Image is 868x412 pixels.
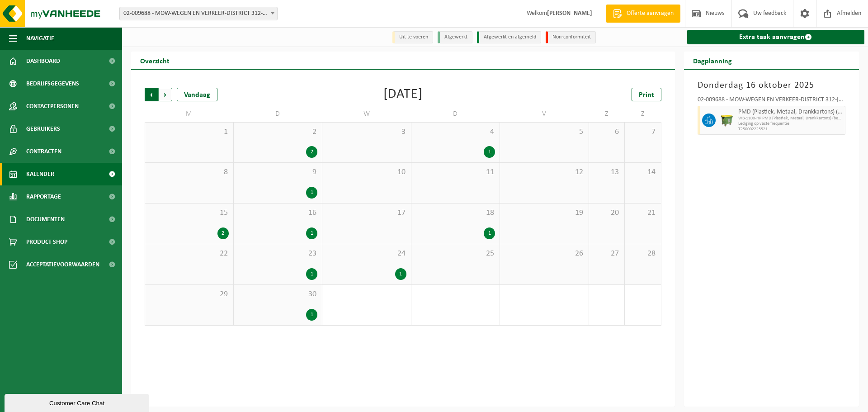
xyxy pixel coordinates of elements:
span: Contracten [26,140,61,163]
span: 23 [238,249,318,259]
span: 7 [629,127,656,137]
span: 8 [150,167,229,177]
span: 13 [594,167,620,177]
span: 02-009688 - MOW-WEGEN EN VERKEER-DISTRICT 312-KORTRIJK - KORTRIJK [119,7,278,20]
span: WB-1100-HP PMD (Plastiek, Metaal, Drankkartons) (bedrijven) [738,116,843,121]
span: 29 [150,289,229,299]
li: Afgewerkt en afgemeld [477,31,541,43]
span: 27 [594,249,620,259]
div: Vandaag [177,88,217,101]
span: 17 [327,208,406,218]
span: 10 [327,167,406,177]
span: 15 [150,208,229,218]
span: 20 [594,208,620,218]
li: Non-conformiteit [546,31,596,43]
span: 5 [505,127,584,137]
span: 9 [238,167,318,177]
span: T250002225521 [738,127,843,132]
td: Z [625,106,661,122]
span: 19 [505,208,584,218]
span: Lediging op vaste frequentie [738,121,843,127]
span: Dashboard [26,50,60,72]
td: Z [589,106,625,122]
span: Navigatie [26,27,54,50]
span: Gebruikers [26,118,60,140]
span: 2 [238,127,318,137]
span: 26 [505,249,584,259]
span: 21 [629,208,656,218]
span: Volgende [159,88,172,101]
span: 18 [416,208,495,218]
span: 6 [594,127,620,137]
span: Offerte aanvragen [624,9,676,18]
span: PMD (Plastiek, Metaal, Drankkartons) (bedrijven) [738,109,843,116]
span: Documenten [26,208,65,231]
span: 02-009688 - MOW-WEGEN EN VERKEER-DISTRICT 312-KORTRIJK - KORTRIJK [120,7,277,20]
span: 1 [150,127,229,137]
li: Uit te voeren [392,31,433,43]
span: 16 [238,208,318,218]
h2: Dagplanning [684,52,741,69]
div: 1 [306,309,317,321]
span: 11 [416,167,495,177]
span: Bedrijfsgegevens [26,72,79,95]
div: 1 [306,227,317,239]
div: 1 [306,268,317,280]
td: V [500,106,589,122]
span: Rapportage [26,185,61,208]
span: 14 [629,167,656,177]
strong: [PERSON_NAME] [547,10,592,17]
div: 1 [484,227,495,239]
span: 22 [150,249,229,259]
div: 1 [306,187,317,199]
span: Print [639,91,654,99]
a: Extra taak aanvragen [687,30,865,44]
span: 28 [629,249,656,259]
div: [DATE] [383,88,423,101]
h3: Donderdag 16 oktober 2025 [698,79,846,92]
a: Print [632,88,661,101]
span: 30 [238,289,318,299]
a: Offerte aanvragen [606,5,680,23]
span: Kalender [26,163,54,185]
td: M [145,106,234,122]
h2: Overzicht [131,52,179,69]
span: Acceptatievoorwaarden [26,253,99,276]
td: D [234,106,323,122]
div: 2 [217,227,229,239]
span: Vorige [145,88,158,101]
span: Product Shop [26,231,67,253]
span: 12 [505,167,584,177]
li: Afgewerkt [438,31,472,43]
span: 24 [327,249,406,259]
div: 1 [395,268,406,280]
span: 4 [416,127,495,137]
div: 1 [484,146,495,158]
div: 2 [306,146,317,158]
span: 3 [327,127,406,137]
iframe: chat widget [5,392,151,412]
span: Contactpersonen [26,95,79,118]
td: D [411,106,500,122]
div: 02-009688 - MOW-WEGEN EN VERKEER-DISTRICT 312-[GEOGRAPHIC_DATA] - [GEOGRAPHIC_DATA] [698,97,846,106]
img: WB-1100-HPE-GN-50 [720,114,734,127]
td: W [322,106,411,122]
span: 25 [416,249,495,259]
